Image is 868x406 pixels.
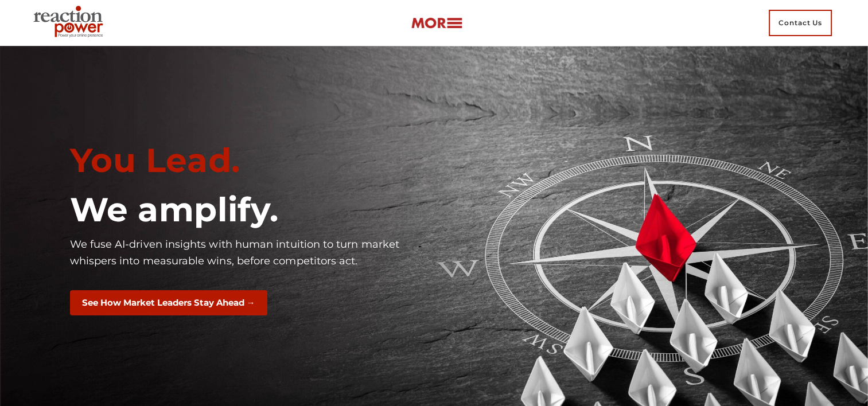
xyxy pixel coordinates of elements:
[769,10,832,36] span: Contact Us
[70,140,240,181] span: You Lead.
[70,236,426,270] p: We fuse AI-driven insights with human intuition to turn market whispers into measurable wins, bef...
[70,290,267,316] button: See How Market Leaders Stay Ahead →
[70,296,267,309] a: See How Market Leaders Stay Ahead →
[411,17,462,30] img: more-btn.png
[29,2,112,44] img: Executive Branding | Personal Branding Agency
[70,190,426,231] h1: We amplify.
